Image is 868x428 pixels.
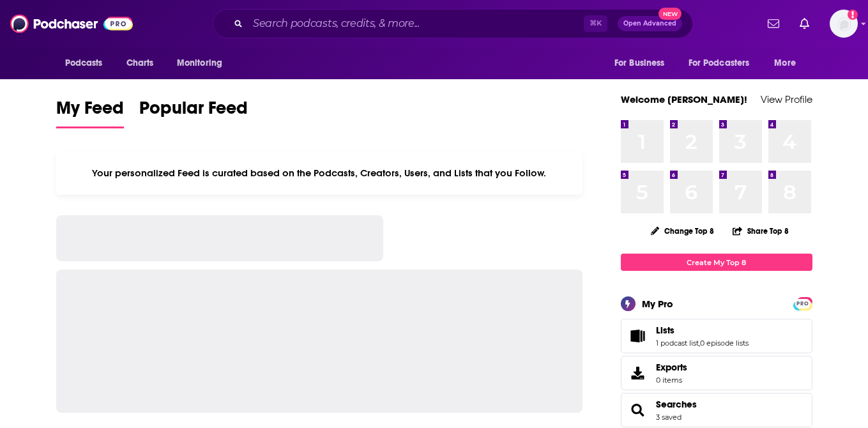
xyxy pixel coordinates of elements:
[168,51,239,75] button: open menu
[618,16,682,31] button: Open AdvancedNew
[656,362,687,373] span: Exports
[623,20,676,27] span: Open Advanced
[761,93,812,105] a: View Profile
[699,339,700,348] span: ,
[830,10,858,38] button: Show profile menu
[689,54,750,72] span: For Podcasters
[621,356,812,390] a: Exports
[642,298,673,310] div: My Pro
[656,376,687,385] span: 0 items
[795,13,814,34] a: Show notifications dropdown
[830,10,858,38] img: User Profile
[126,54,154,72] span: Charts
[700,339,749,348] a: 0 episode lists
[656,413,681,422] a: 3 saved
[605,51,681,75] button: open menu
[625,401,651,419] a: Searches
[139,97,248,128] a: Popular Feed
[213,9,693,38] div: Search podcasts, credits, & more...
[625,327,651,345] a: Lists
[795,298,811,308] a: PRO
[10,11,133,36] img: Podchaser - Follow, Share and Rate Podcasts
[56,97,124,128] a: My Feed
[774,54,796,72] span: More
[56,151,583,195] div: Your personalized Feed is curated based on the Podcasts, Creators, Users, and Lists that you Follow.
[139,97,248,126] span: Popular Feed
[621,319,812,353] span: Lists
[656,325,749,336] a: Lists
[621,254,812,271] a: Create My Top 8
[65,54,103,72] span: Podcasts
[56,97,124,126] span: My Feed
[621,393,812,427] span: Searches
[848,10,858,20] svg: Add a profile image
[584,15,607,32] span: ⌘ K
[643,223,722,239] button: Change Top 8
[56,51,119,75] button: open menu
[625,364,651,382] span: Exports
[680,51,768,75] button: open menu
[177,54,222,72] span: Monitoring
[656,399,697,410] a: Searches
[614,54,665,72] span: For Business
[765,51,812,75] button: open menu
[621,93,747,105] a: Welcome [PERSON_NAME]!
[248,13,584,34] input: Search podcasts, credits, & more...
[656,339,699,348] a: 1 podcast list
[732,218,789,243] button: Share Top 8
[659,8,681,20] span: New
[763,13,784,34] a: Show notifications dropdown
[656,325,674,336] span: Lists
[795,299,811,309] span: PRO
[830,10,858,38] span: Logged in as jerryparshall
[118,51,162,75] a: Charts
